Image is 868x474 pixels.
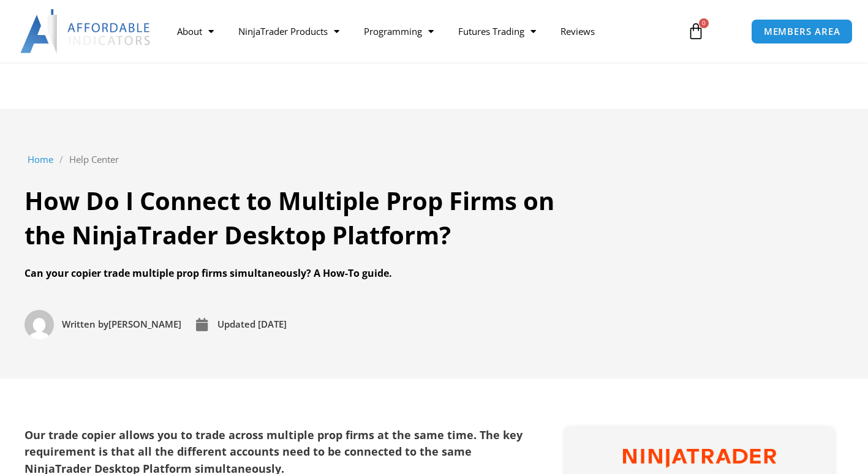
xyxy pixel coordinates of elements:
[751,19,853,44] a: MEMBERS AREA
[258,318,287,330] time: [DATE]
[25,184,588,252] h1: How Do I Connect to Multiple Prop Firms on the NinjaTrader Desktop Platform?
[548,17,607,45] a: Reviews
[446,17,548,45] a: Futures Trading
[764,27,840,36] span: MEMBERS AREA
[25,265,588,283] div: Can your copier trade multiple prop firms simultaneously? A How-To guide.
[20,9,152,53] img: LogoAI | Affordable Indicators – NinjaTrader
[59,316,181,333] span: [PERSON_NAME]
[59,151,63,168] span: /
[352,17,446,45] a: Programming
[165,17,677,45] nav: Menu
[25,310,54,339] img: Picture of Joel Wyse
[165,17,226,45] a: About
[69,151,119,168] a: Help Center
[699,18,709,28] span: 0
[623,449,776,468] img: NinjaTrader Wordmark color RGB | Affordable Indicators – NinjaTrader
[28,151,53,168] a: Home
[62,318,108,330] span: Written by
[217,318,255,330] span: Updated
[669,13,723,49] a: 0
[226,17,352,45] a: NinjaTrader Products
